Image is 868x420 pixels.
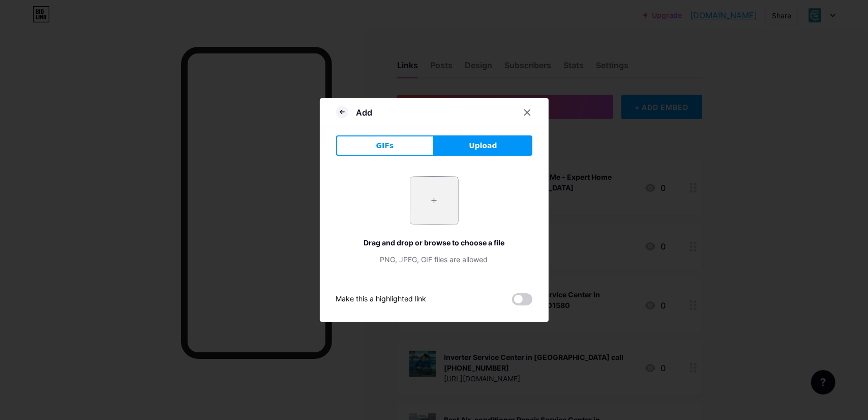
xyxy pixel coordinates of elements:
[356,106,373,119] div: Add
[336,237,532,248] div: Drag and drop or browse to choose a file
[469,141,497,151] span: Upload
[336,135,434,156] button: GIFs
[434,135,532,156] button: Upload
[336,254,532,265] div: PNG, JPEG, GIF files are allowed
[376,141,394,151] span: GIFs
[336,293,427,305] div: Make this a highlighted link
